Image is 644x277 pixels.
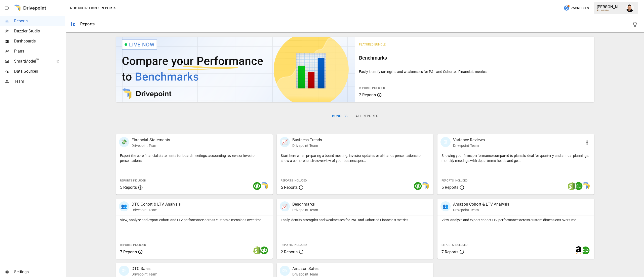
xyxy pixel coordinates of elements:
span: Reports Included [120,243,146,247]
span: Settings [14,269,65,275]
span: Featured Bundle [359,43,386,46]
button: Bundles [328,110,351,122]
p: DTC Cohort & LTV Analysis [132,201,181,207]
img: video thumbnail [116,37,355,102]
img: amazon [575,246,583,254]
img: quickbooks [260,246,268,254]
img: shopify [568,182,576,190]
img: quickbooks [414,182,422,190]
img: quickbooks [253,182,261,190]
p: View, analyze and export cohort and LTV performance across custom dimensions over time. [120,217,269,222]
img: shopify [253,246,261,254]
p: View, analyze and export cohort LTV performance across custom dimensions over time. [441,217,590,222]
p: Drivepoint Team [292,207,318,212]
div: 👥 [119,201,129,211]
div: 🛍 [119,266,129,276]
img: quickbooks [582,246,590,254]
img: Francisco Sanchez [626,4,634,12]
span: 7 Reports [120,250,137,254]
p: Business Trends [292,137,322,143]
div: 📈 [280,201,290,211]
p: Amazon Cohort & LTV Analysis [453,201,509,207]
img: smart model [260,182,268,190]
div: [PERSON_NAME] [597,5,623,9]
p: DTC Sales [132,266,157,272]
p: Drivepoint Team [132,143,170,148]
button: Francisco Sanchez [623,1,637,15]
p: Variance Reviews [453,137,485,143]
span: Reports Included [359,86,385,90]
p: Start here when preparing a board meeting, investor updates or all-hands presentations to show a ... [281,153,429,163]
span: Reports [14,18,65,24]
p: Drivepoint Team [453,143,485,148]
p: Drivepoint Team [132,272,157,277]
p: Easily identify strengths and weaknesses for P&L and Cohorted Financials metrics. [359,69,590,74]
p: Drivepoint Team [292,143,322,148]
span: ™ [36,58,39,64]
div: 🛍 [280,266,290,276]
span: Plans [14,48,65,54]
p: Financial Statements [132,137,170,143]
p: Drivepoint Team [292,272,318,277]
p: Easily identify strengths and weaknesses for P&L and Cohorted Financials metrics. [281,217,429,222]
p: Export the core financial statements for board meetings, accounting reviews or investor presentat... [120,153,269,163]
span: Dazzler Studio [14,28,65,34]
img: smart model [421,182,429,190]
p: Showing your firm's performance compared to plans is ideal for quarterly and annual plannings, mo... [441,153,590,163]
span: 5 Reports [120,185,137,190]
span: 2 Reports [359,93,376,97]
span: Reports Included [281,243,307,247]
img: quickbooks [575,182,583,190]
p: Drivepoint Team [132,207,181,212]
img: smart model [582,182,590,190]
p: Drivepoint Team [453,207,509,212]
button: All Reports [351,110,382,122]
button: 75Credits [561,4,591,13]
span: 5 Reports [281,185,298,190]
span: 2 Reports [281,250,298,254]
div: 👥 [440,201,451,211]
div: 🗓 [440,137,451,147]
div: Reports [80,22,95,26]
span: Reports Included [441,243,467,247]
div: 💸 [119,137,129,147]
span: SmartModel [14,58,51,64]
span: Dashboards [14,38,65,44]
span: Reports Included [120,179,146,182]
p: Amazon Sales [292,266,318,272]
span: 7 Reports [441,250,458,254]
p: Benchmarks [292,201,318,207]
span: 5 Reports [441,185,458,190]
div: 📈 [280,137,290,147]
span: Reports Included [281,179,307,182]
div: / [98,5,100,11]
div: Rho Nutrition [597,9,623,12]
span: Reports Included [441,179,467,182]
span: Data Sources [14,68,65,74]
h6: Benchmarks [359,54,590,62]
button: Rho Nutrition [70,5,97,11]
span: Team [14,78,65,84]
span: 75 Credits [571,5,589,11]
